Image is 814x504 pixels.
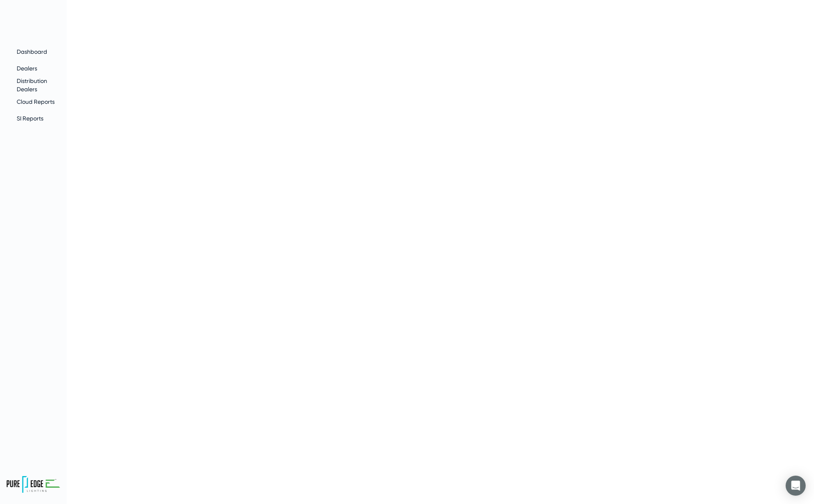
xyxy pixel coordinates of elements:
[17,65,37,72] span: Dealers
[17,78,47,93] span: Distribution Dealers
[7,476,60,493] img: PureEdge%20Lighting_638664353580272793.png
[17,48,47,55] span: Dashboard
[17,115,43,122] span: SI Reports
[786,476,806,496] div: Open Intercom Messenger
[17,98,55,105] span: Cloud Reports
